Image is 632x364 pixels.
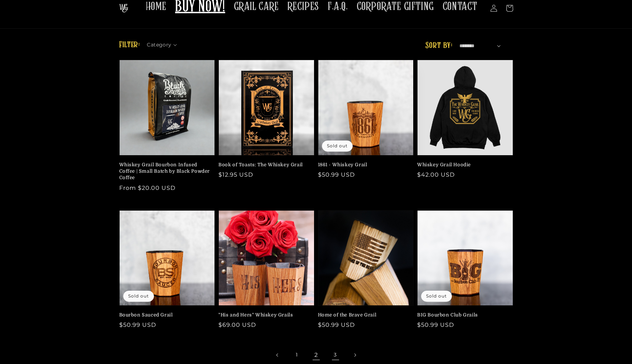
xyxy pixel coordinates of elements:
a: Whiskey Grail Hoodie [417,162,509,168]
a: Previous page [270,347,285,363]
label: Sort by: [425,41,452,50]
a: Whiskey Grail Bourbon Infused Coffee | Small Batch by Black Powder Coffee [119,162,211,181]
span: Page 2 [308,347,324,363]
a: Home of the Brave Grail [318,312,410,318]
span: Category [147,41,171,49]
img: The Whiskey Grail [119,4,128,13]
a: BIG Bourbon Club Grails [417,312,509,318]
a: Next page [347,347,363,363]
nav: Pagination [119,347,513,363]
h2: Filter: [119,39,140,51]
a: 1861 - Whiskey Grail [318,162,410,168]
a: Page 1 [289,347,305,363]
a: "His and Hers" Whiskey Grails [218,312,310,318]
a: Book of Toasts: The Whiskey Grail [218,162,310,168]
a: Page 3 [328,347,343,363]
summary: Category [147,39,181,47]
a: Bourbon Sauced Grail [119,312,211,318]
